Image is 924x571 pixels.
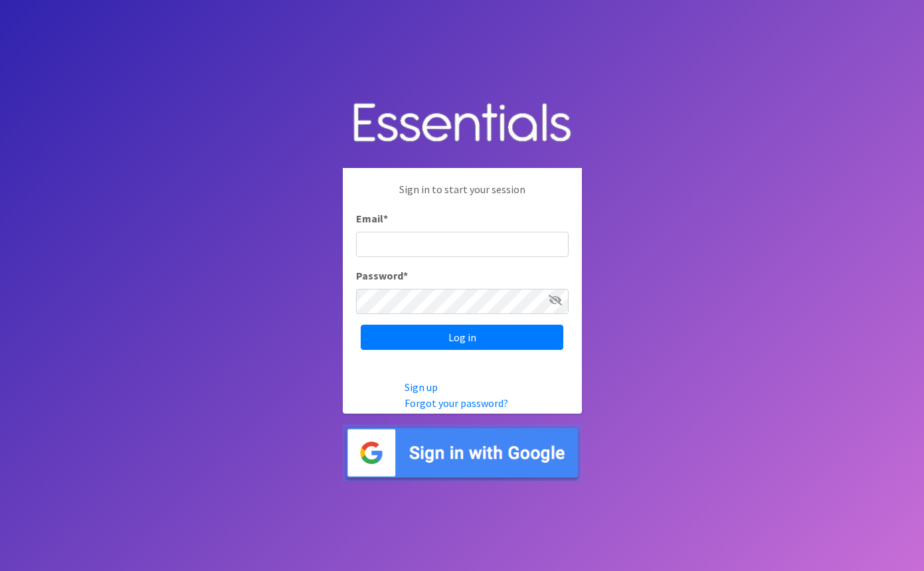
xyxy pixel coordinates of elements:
input: Log in [361,325,563,350]
a: Forgot your password? [405,396,508,410]
label: Email [356,210,388,226]
abbr: required [383,212,388,225]
p: Sign in to start your session [356,181,569,210]
label: Password [356,268,408,284]
img: Sign in with Google [343,424,582,482]
abbr: required [403,269,408,282]
img: Human Essentials [343,90,582,158]
a: Sign up [405,380,438,394]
